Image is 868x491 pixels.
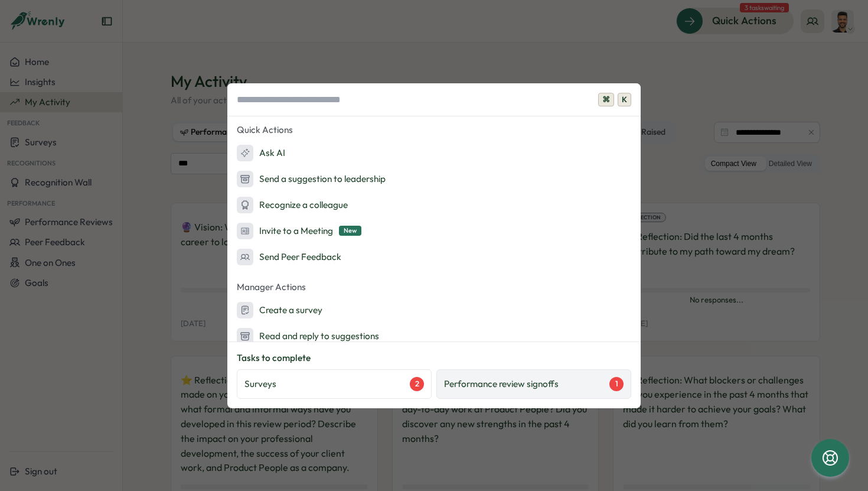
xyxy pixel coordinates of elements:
button: Ask AI [227,141,641,165]
div: Recognize a colleague [237,197,348,213]
div: Read and reply to suggestions [237,328,379,344]
div: Invite to a Meeting [237,223,361,239]
p: Quick Actions [227,121,641,139]
p: Performance review signoffs [444,378,559,391]
p: Surveys [244,378,276,391]
button: Read and reply to suggestions [227,324,641,348]
button: Send Peer Feedback [227,245,641,269]
div: 2 [410,377,424,391]
button: Recognize a colleague [227,193,641,217]
p: Manager Actions [227,278,641,296]
button: Send a suggestion to leadership [227,167,641,191]
div: Send a suggestion to leadership [237,171,386,187]
p: Tasks to complete [237,352,631,365]
span: New [339,226,361,236]
button: Create a survey [227,298,641,322]
div: Ask AI [237,145,285,161]
span: ⌘ [598,93,614,107]
div: Create a survey [237,302,322,318]
div: Send Peer Feedback [237,249,341,265]
span: K [618,93,631,107]
button: Invite to a MeetingNew [227,219,641,243]
div: 1 [609,377,624,391]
